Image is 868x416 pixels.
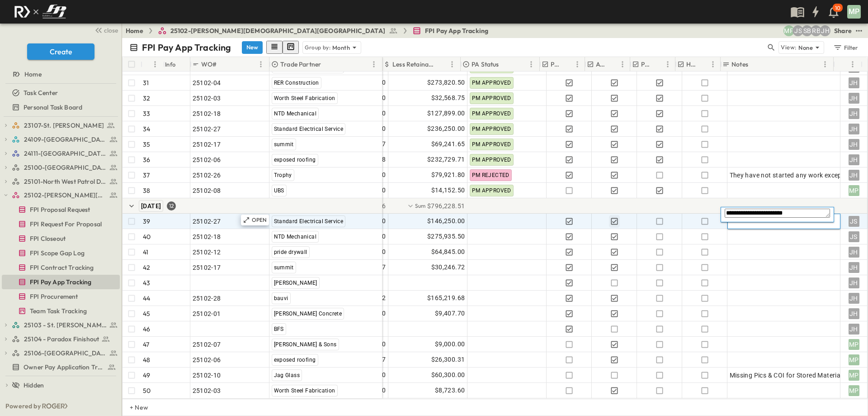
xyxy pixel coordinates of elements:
button: New [242,41,263,54]
div: MP [849,354,859,365]
p: 46 [143,325,150,334]
span: 25102-28 [193,294,221,303]
span: PM APPROVED [472,110,511,117]
span: $165,219.68 [427,293,465,303]
button: Filter [830,41,861,54]
span: NTD Mechanical [274,234,317,240]
span: FPI Procurement [30,292,78,301]
span: summit [274,141,294,148]
span: $146,250.00 [427,216,465,226]
span: PM APPROVED [472,187,511,194]
span: [PERSON_NAME] Concrete [274,311,342,317]
div: table view [266,41,299,54]
p: PA Status [472,60,499,69]
div: JH [849,308,859,319]
span: Personal Task Board [24,103,82,112]
div: 24111-[GEOGRAPHIC_DATA]test [2,146,120,161]
p: Group by: [305,43,330,52]
span: FPI Proposal Request [30,205,90,214]
p: 45 [143,309,150,318]
div: Share [834,26,852,35]
span: FPI Pay App Tracking [425,26,488,35]
button: Menu [368,59,379,70]
span: $273,820.50 [427,77,465,88]
span: 25102-06 [193,155,221,164]
p: WO# [201,60,217,69]
span: Standard Electrical Service [274,218,344,225]
a: Team Task Tracking [2,305,118,317]
p: View: [781,43,797,53]
span: 25102-27 [193,124,221,134]
span: Missing Pics & COI for Stored Materials [730,371,846,380]
div: 25103 - St. [PERSON_NAME] Phase 2test [2,318,120,332]
p: Month [332,43,350,52]
p: Trade Partner [280,60,321,69]
span: PM APPROVED [472,141,511,148]
a: Personal Task Board [2,101,118,114]
div: JH [849,108,859,119]
p: 10 [835,5,840,12]
p: PE Expecting [551,60,563,69]
div: JH [849,170,859,181]
div: 24109-St. Teresa of Calcutta Parish Halltest [2,132,120,147]
span: $796,228.51 [427,201,465,210]
button: Sort [750,59,760,69]
span: 25102-06 [193,355,221,364]
p: PM Processed [641,60,653,69]
span: $26,300.31 [431,354,465,365]
div: Sterling Barnett (sterling@fpibuilders.com) [802,25,812,36]
span: [PERSON_NAME] [274,280,317,286]
div: JH [849,247,859,258]
a: 25102-Christ The Redeemer Anglican Church [12,189,118,201]
span: PM APPROVED [472,95,511,101]
span: $30,246.72 [431,262,465,273]
div: FPI Request For Proposaltest [2,217,120,231]
button: Menu [847,59,858,70]
div: 25101-North West Patrol Divisiontest [2,174,120,189]
div: JH [849,293,859,304]
span: 24109-St. Teresa of Calcutta Parish Hall [24,135,107,144]
div: JH [849,139,859,150]
button: Sort [437,59,447,69]
div: MP [849,339,859,350]
span: Owner Pay Application Tracking [24,363,104,372]
span: PM APPROVED [472,80,511,86]
div: JH [849,277,859,288]
div: FPI Contract Trackingtest [2,260,120,275]
span: FPI Scope Gap Log [30,249,85,258]
p: Notes [731,60,748,69]
span: 25102-07 [193,340,221,349]
div: FPI Procurementtest [2,289,120,304]
span: bauvi [274,295,288,301]
div: 25106-St. Andrews Parking Lottest [2,346,120,360]
a: FPI Contract Tracking [2,261,118,274]
p: OPEN [252,216,267,224]
p: 33 [143,109,150,118]
span: Team Task Tracking [30,306,87,316]
button: Sort [837,59,847,69]
button: Sort [323,59,333,69]
div: FPI Scope Gap Logtest [2,246,120,260]
span: 25102-[PERSON_NAME][DEMOGRAPHIC_DATA][GEOGRAPHIC_DATA] [170,26,385,35]
span: Hidden [24,381,44,390]
span: $275,935.50 [427,231,465,242]
span: Trophy [274,172,292,178]
a: Home [126,26,143,35]
div: # [141,57,163,72]
p: Sum [415,202,426,210]
span: 25102-26 [193,171,221,180]
p: 50 [143,386,151,395]
button: test [854,25,864,36]
span: 23107-St. [PERSON_NAME] [24,121,104,130]
button: Sort [144,59,154,69]
span: 25102-03 [193,386,221,395]
div: MP [849,185,859,196]
div: 25104 - Paradox Finishouttest [2,332,120,346]
span: $64,845.00 [431,247,465,257]
div: JH [849,324,859,335]
a: 25100-Vanguard Prep School [12,161,118,174]
p: 40 [143,232,151,241]
p: 43 [143,278,150,287]
button: kanban view [283,41,299,54]
span: 25102-27 [193,217,221,226]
